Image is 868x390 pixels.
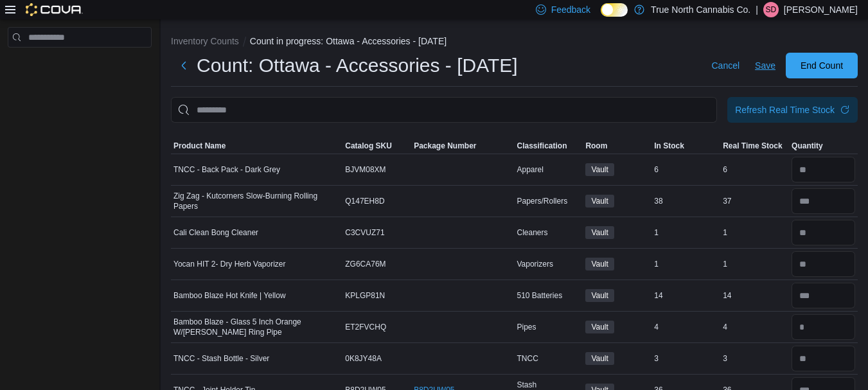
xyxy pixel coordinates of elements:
[171,53,197,78] button: Next
[345,196,384,206] span: Q147EH8D
[517,322,536,332] span: Pipes
[720,225,789,240] div: 1
[651,256,720,272] div: 1
[173,317,340,337] span: Bamboo Blaze - Glass 5 Inch Orange W/[PERSON_NAME] Ring Pipe
[585,141,607,151] span: Room
[585,321,614,333] span: Vault
[792,141,823,151] span: Quantity
[517,141,567,151] span: Classification
[720,256,789,272] div: 1
[173,353,269,364] span: TNCC - Stash Bottle - Silver
[517,353,538,364] span: TNCC
[197,53,518,78] h1: Count: Ottawa - Accessories - [DATE]
[414,141,476,151] span: Package Number
[517,164,543,175] span: Apparel
[517,259,553,269] span: Vaporizers
[345,290,385,301] span: KPLGP81N
[784,2,858,17] p: [PERSON_NAME]
[763,2,779,17] div: Sully Devine
[591,195,608,207] span: Vault
[8,50,152,81] nav: Complex example
[345,164,385,175] span: BJVM08XM
[591,321,608,333] span: Vault
[517,290,562,301] span: 510 Batteries
[651,193,720,209] div: 38
[585,226,614,239] span: Vault
[591,227,608,238] span: Vault
[585,163,614,176] span: Vault
[723,141,782,151] span: Real Time Stock
[173,164,280,175] span: TNCC - Back Pack - Dark Grey
[651,162,720,177] div: 6
[171,138,342,154] button: Product Name
[345,259,385,269] span: ZG6CA76M
[601,3,628,17] input: Dark Mode
[173,259,286,269] span: Yocan HIT 2- Dry Herb Vaporizer
[789,138,858,154] button: Quantity
[171,97,717,123] input: This is a search bar. After typing your query, hit enter to filter the results lower in the page.
[766,2,777,17] span: SD
[514,138,583,154] button: Classification
[711,59,740,72] span: Cancel
[585,289,614,302] span: Vault
[517,196,567,206] span: Papers/Rollers
[756,2,758,17] p: |
[706,53,745,78] button: Cancel
[720,288,789,303] div: 14
[651,319,720,335] div: 4
[750,53,781,78] button: Save
[720,138,789,154] button: Real Time Stock
[411,138,514,154] button: Package Number
[720,193,789,209] div: 37
[720,162,789,177] div: 6
[173,227,258,238] span: Cali Clean Bong Cleaner
[173,141,226,151] span: Product Name
[591,290,608,301] span: Vault
[651,2,750,17] p: True North Cannabis Co.
[801,59,843,72] span: End Count
[26,3,83,16] img: Cova
[591,164,608,175] span: Vault
[720,351,789,366] div: 3
[735,103,835,116] div: Refresh Real Time Stock
[250,36,447,46] button: Count in progress: Ottawa - Accessories - [DATE]
[517,227,547,238] span: Cleaners
[651,288,720,303] div: 14
[171,35,858,50] nav: An example of EuiBreadcrumbs
[551,3,590,16] span: Feedback
[345,353,382,364] span: 0K8JY48A
[654,141,684,151] span: In Stock
[173,290,286,301] span: Bamboo Blaze Hot Knife | Yellow
[585,258,614,270] span: Vault
[342,138,411,154] button: Catalog SKU
[651,225,720,240] div: 1
[755,59,775,72] span: Save
[345,141,392,151] span: Catalog SKU
[651,351,720,366] div: 3
[171,36,239,46] button: Inventory Counts
[786,53,858,78] button: End Count
[585,195,614,208] span: Vault
[651,138,720,154] button: In Stock
[345,322,386,332] span: ET2FVCHQ
[591,353,608,364] span: Vault
[727,97,858,123] button: Refresh Real Time Stock
[585,352,614,365] span: Vault
[173,191,340,211] span: Zig Zag - Kutcorners Slow-Burning Rolling Papers
[591,258,608,270] span: Vault
[720,319,789,335] div: 4
[345,227,384,238] span: C3CVUZ71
